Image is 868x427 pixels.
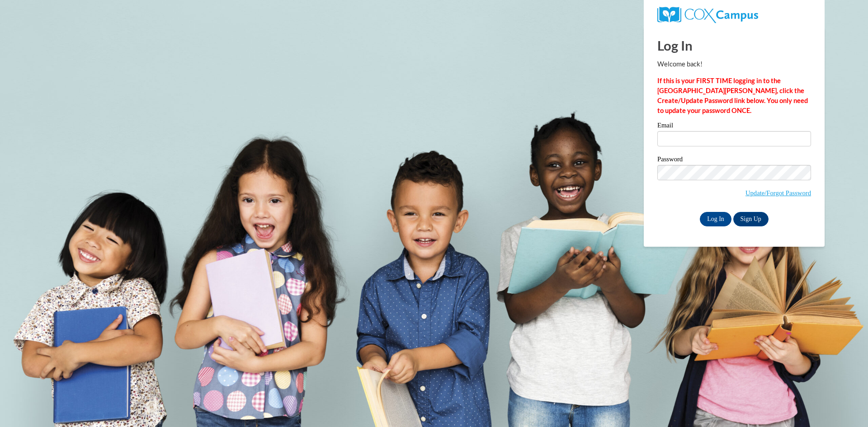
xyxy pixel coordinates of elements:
[657,77,808,114] strong: If this is your FIRST TIME logging in to the [GEOGRAPHIC_DATA][PERSON_NAME], click the Create/Upd...
[657,59,811,69] p: Welcome back!
[657,7,758,23] img: COX Campus
[657,10,758,18] a: COX Campus
[745,189,811,197] a: Update/Forgot Password
[700,212,731,226] input: Log In
[657,122,811,131] label: Email
[657,156,811,165] label: Password
[733,212,769,226] a: Sign Up
[657,36,811,55] h1: Log In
